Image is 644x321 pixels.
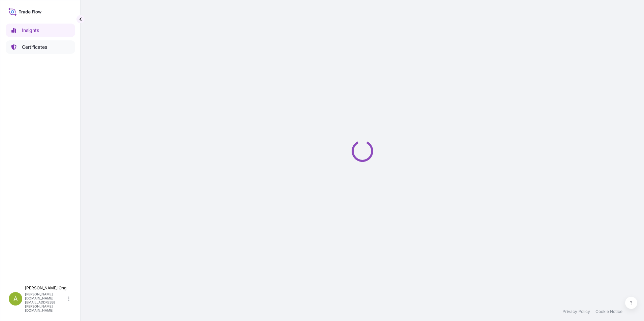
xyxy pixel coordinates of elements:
[595,309,622,314] a: Cookie Notice
[6,40,75,54] a: Certificates
[562,309,590,314] a: Privacy Policy
[22,27,39,34] p: Insights
[25,292,67,312] p: [PERSON_NAME][DOMAIN_NAME][EMAIL_ADDRESS][PERSON_NAME][DOMAIN_NAME]
[6,24,75,37] a: Insights
[13,295,18,302] span: A
[22,44,47,50] p: Certificates
[25,285,67,291] p: [PERSON_NAME] Ong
